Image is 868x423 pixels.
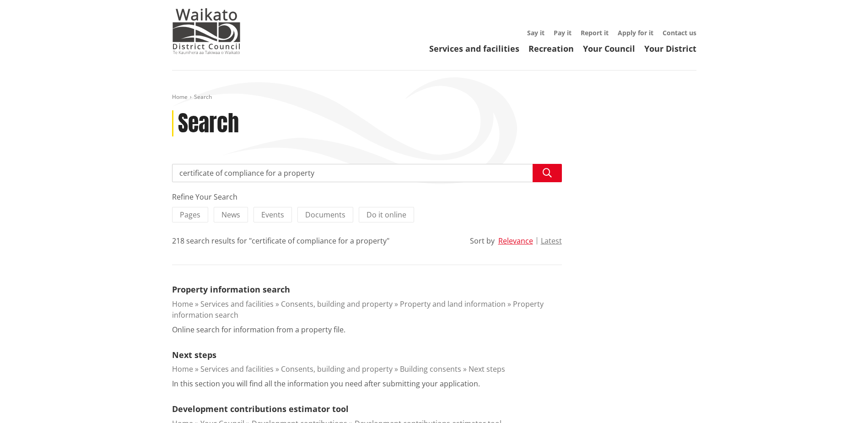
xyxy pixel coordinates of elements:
[261,210,284,220] span: Events
[281,364,393,374] a: Consents, building and property
[172,324,345,335] p: Online search for information from a property file.
[172,164,562,182] input: Search input
[527,28,545,37] a: Say it
[180,210,200,220] span: Pages
[281,299,393,309] a: Consents, building and property
[644,43,696,54] a: Your District
[581,28,609,37] a: Report it
[554,28,571,37] a: Pay it
[172,378,480,389] p: In this section you will find all the information you need after submitting your application.
[172,93,188,101] a: Home
[172,235,389,246] div: 218 search results for "certificate of compliance for a property"
[172,403,349,414] a: Development contributions estimator tool
[172,191,562,202] div: Refine Your Search
[528,43,574,54] a: Recreation
[172,299,193,309] a: Home
[583,43,635,54] a: Your Council
[400,299,506,309] a: Property and land information
[618,28,653,37] a: Apply for it
[172,349,216,360] a: Next steps
[429,43,519,54] a: Services and facilities
[172,8,241,54] img: Waikato District Council - Te Kaunihera aa Takiwaa o Waikato
[200,364,274,374] a: Services and facilities
[172,93,696,101] nav: breadcrumb
[400,364,461,374] a: Building consents
[469,364,505,374] a: Next steps
[172,364,193,374] a: Home
[367,210,406,220] span: Do it online
[172,284,290,295] a: Property information search
[194,93,212,101] span: Search
[663,28,696,37] a: Contact us
[305,210,345,220] span: Documents
[172,299,544,320] a: Property information search
[498,237,533,245] button: Relevance
[221,210,240,220] span: News
[200,299,274,309] a: Services and facilities
[826,385,859,418] iframe: Messenger Launcher
[470,235,495,246] div: Sort by
[541,237,562,245] button: Latest
[178,110,239,137] h1: Search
